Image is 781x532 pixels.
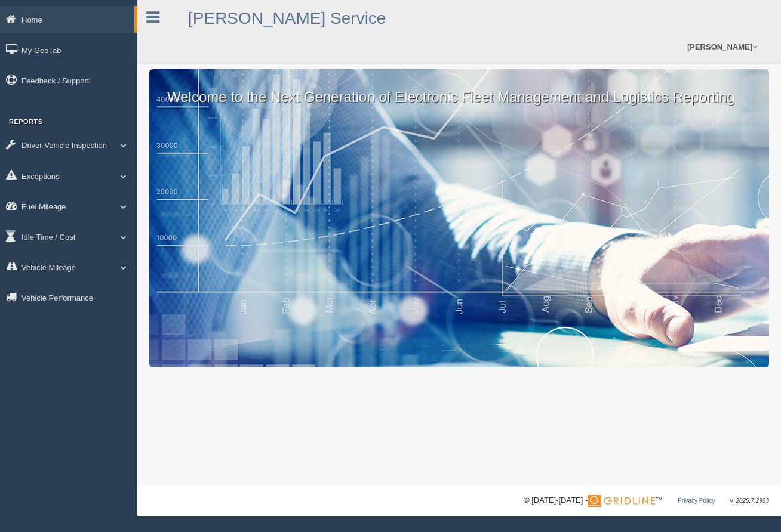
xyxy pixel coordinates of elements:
[524,494,769,507] div: © [DATE]-[DATE] - ™
[681,30,763,64] a: [PERSON_NAME]
[149,69,769,107] p: Welcome to the Next Generation of Electronic Fleet Management and Logistics Reporting
[730,497,769,504] span: v. 2025.7.2993
[588,495,655,507] img: Gridline
[188,9,386,27] a: [PERSON_NAME] Service
[678,497,715,504] a: Privacy Policy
